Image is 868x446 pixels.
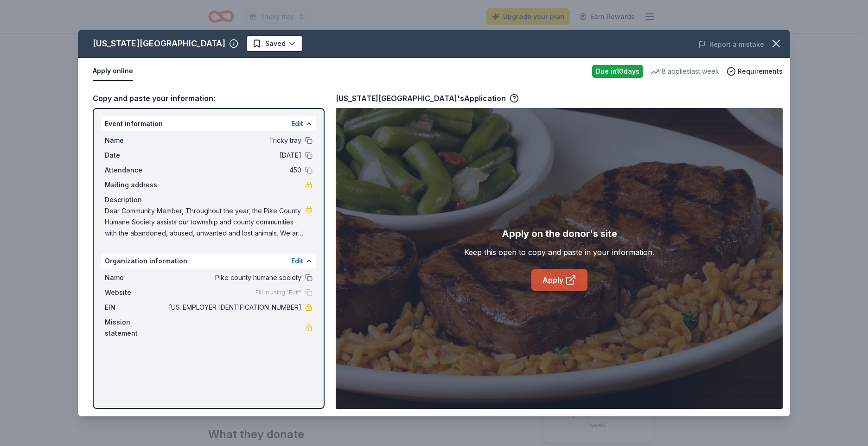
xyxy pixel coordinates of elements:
div: Event information [101,116,316,131]
span: Website [105,287,167,298]
span: Mailing address [105,179,167,191]
span: EIN [105,302,167,313]
span: Tricky tray [167,135,301,146]
span: 450 [167,165,301,176]
span: Attendance [105,165,167,176]
span: Dear Community Member, Throughout the year, the Pike County Humane Society assists our township a... [105,205,305,239]
div: Organization information [101,254,316,268]
span: Saved [265,38,286,49]
span: Mission statement [105,317,167,339]
div: Due in 10 days [592,65,643,78]
button: Requirements [727,66,783,77]
span: [DATE] [167,150,301,161]
button: Edit [291,118,303,129]
span: [US_EMPLOYER_IDENTIFICATION_NUMBER] [167,302,301,313]
span: Name [105,135,167,146]
div: Description [105,194,313,205]
div: [US_STATE][GEOGRAPHIC_DATA] [93,36,225,51]
button: Edit [291,255,303,267]
span: Pike county humane society [167,272,301,283]
span: Date [105,150,167,161]
button: Report a mistake [698,39,764,50]
div: 8 applies last week [651,66,719,77]
div: Copy and paste your information: [93,92,325,104]
span: Requirements [738,66,783,77]
div: Apply on the donor's site [502,226,617,241]
div: [US_STATE][GEOGRAPHIC_DATA]'s Application [336,92,519,104]
div: Keep this open to copy and paste in your information. [464,247,654,258]
button: Saved [246,35,303,52]
span: Fill in using "Edit" [255,289,301,296]
button: Apply online [93,62,133,81]
span: Name [105,272,167,283]
a: Apply [531,269,587,291]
